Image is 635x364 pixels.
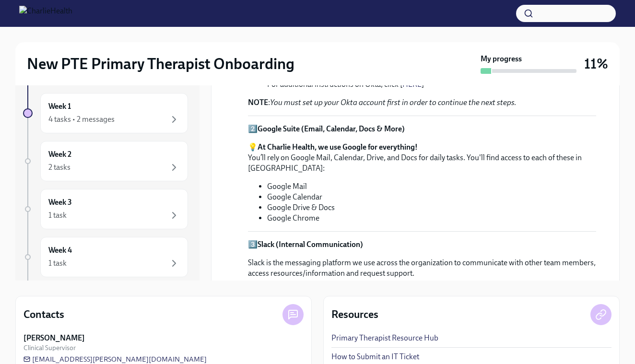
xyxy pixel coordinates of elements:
[331,333,438,343] a: Primary Therapist Resource Hub
[24,354,207,364] a: [EMAIL_ADDRESS][PERSON_NAME][DOMAIN_NAME]
[270,98,517,107] em: You must set up your Okta account first in order to continue the next steps.
[23,189,188,229] a: Week 31 task
[24,343,76,352] span: Clinical Supervisor
[258,142,418,152] strong: At Charlie Health, we use Google for everything!
[584,55,608,72] h3: 11%
[23,93,188,133] a: Week 14 tasks • 2 messages
[258,240,363,249] strong: Slack (Internal Communication)
[23,237,188,277] a: Week 41 task
[48,101,71,112] h6: Week 1
[27,54,294,73] h2: New PTE Primary Therapist Onboarding
[48,245,72,256] h6: Week 4
[19,6,72,21] img: CharlieHealth
[248,97,596,108] p: :
[48,197,72,208] h6: Week 3
[48,162,71,173] div: 2 tasks
[258,124,405,133] strong: Google Suite (Email, Calendar, Docs & More)
[48,114,115,125] div: 4 tasks • 2 messages
[267,202,596,213] li: Google Drive & Docs
[248,124,596,134] p: 2️⃣
[48,149,71,160] h6: Week 2
[248,239,596,250] p: 3️⃣
[331,307,378,322] h4: Resources
[267,213,596,223] li: Google Chrome
[248,98,268,107] strong: NOTE
[267,192,596,202] li: Google Calendar
[331,352,419,362] a: How to Submit an IT Ticket
[267,181,596,192] li: Google Mail
[248,258,596,279] p: Slack is the messaging platform we use across the organization to communicate with other team mem...
[48,210,67,221] div: 1 task
[481,54,522,64] strong: My progress
[24,333,85,343] strong: [PERSON_NAME]
[24,307,64,322] h4: Contacts
[48,258,67,269] div: 1 task
[248,142,596,174] p: 💡 You’ll rely on Google Mail, Calendar, Drive, and Docs for daily tasks. You'll find access to ea...
[23,141,188,181] a: Week 22 tasks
